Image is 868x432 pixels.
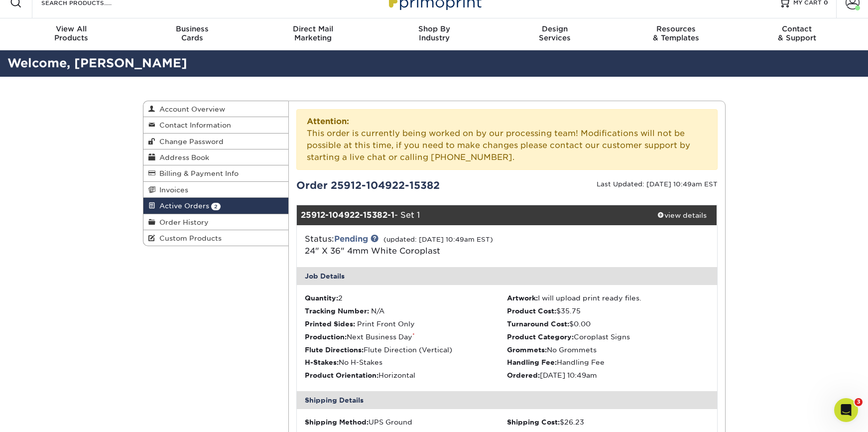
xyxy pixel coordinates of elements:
[334,234,368,244] a: Pending
[507,358,557,366] strong: Handling Fee:
[307,117,349,126] strong: Attention:
[143,149,289,165] a: Address Book
[305,345,507,355] li: Flute Direction (Vertical)
[252,24,373,33] span: Direct Mail
[305,371,378,379] strong: Product Orientation:
[143,214,289,230] a: Order History
[155,234,222,242] span: Custom Products
[143,101,289,117] a: Account Overview
[305,357,507,367] li: No H-Stakes
[373,24,495,42] div: Industry
[131,24,252,33] span: Business
[11,18,132,50] a: View AllProducts
[373,24,495,33] span: Shop By
[507,332,709,342] li: Coroplast Signs
[737,18,858,50] a: Contact& Support
[297,391,717,409] div: Shipping Details
[305,346,364,354] strong: Flute Directions:
[305,333,347,341] strong: Production:
[155,169,239,177] span: Billing & Payment Info
[507,320,569,328] strong: Turnaround Cost:
[155,202,209,210] span: Active Orders
[383,236,493,243] small: (updated: [DATE] 10:49am EST)
[155,105,225,113] span: Account Overview
[834,398,858,422] iframe: Intercom live chat
[305,358,339,366] strong: H-Stakes:
[507,319,709,329] li: $0.00
[143,134,289,149] a: Change Password
[305,332,507,342] li: Next Business Day
[507,294,538,302] strong: Artwork:
[301,210,394,220] strong: 25912-104922-15382-1
[155,138,224,145] span: Change Password
[305,320,355,328] strong: Printed Sides:
[616,24,737,33] span: Resources
[305,307,369,315] strong: Tracking Number:
[143,165,289,181] a: Billing & Payment Info
[11,24,132,33] span: View All
[507,417,709,427] div: $26.23
[616,18,737,50] a: Resources& Templates
[211,203,221,210] span: 2
[507,306,709,316] li: $35.75
[507,333,574,341] strong: Product Category:
[131,18,252,50] a: BusinessCards
[373,18,495,50] a: Shop ByIndustry
[507,346,547,354] strong: Grommets:
[143,117,289,133] a: Contact Information
[495,24,616,42] div: Services
[495,24,616,33] span: Design
[297,205,647,225] div: - Set 1
[507,307,556,315] strong: Product Cost:
[297,267,717,285] div: Job Details
[305,417,507,427] div: UPS Ground
[155,121,231,129] span: Contact Information
[305,370,507,380] li: Horizontal
[296,109,718,170] div: This order is currently being worked on by our processing team! Modifications will not be possibl...
[143,198,289,214] a: Active Orders 2
[647,205,717,225] a: view details
[855,398,863,406] span: 3
[297,233,577,257] div: Status:
[143,182,289,198] a: Invoices
[495,18,616,50] a: DesignServices
[647,210,717,220] div: view details
[597,180,718,188] small: Last Updated: [DATE] 10:49am EST
[155,153,209,161] span: Address Book
[155,218,209,226] span: Order History
[507,345,709,355] li: No Grommets
[305,246,440,256] a: 24" X 36" 4mm White Coroplast
[252,24,373,42] div: Marketing
[289,178,507,193] div: Order 25912-104922-15382
[357,320,415,328] span: Print Front Only
[737,24,858,33] span: Contact
[737,24,858,42] div: & Support
[507,293,709,303] li: I will upload print ready files.
[507,371,540,379] strong: Ordered:
[507,370,709,380] li: [DATE] 10:49am
[305,418,369,426] strong: Shipping Method:
[155,186,188,194] span: Invoices
[11,24,132,42] div: Products
[143,230,289,246] a: Custom Products
[507,357,709,367] li: Handling Fee
[305,294,338,302] strong: Quantity:
[371,307,384,315] span: N/A
[131,24,252,42] div: Cards
[507,418,560,426] strong: Shipping Cost:
[616,24,737,42] div: & Templates
[252,18,373,50] a: Direct MailMarketing
[305,293,507,303] li: 2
